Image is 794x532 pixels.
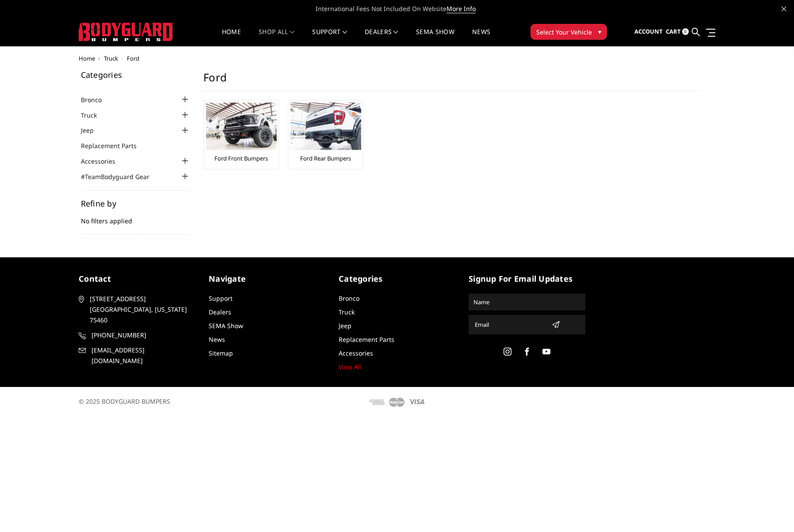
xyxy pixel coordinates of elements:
[222,29,241,46] a: Home
[634,27,663,35] span: Account
[300,154,351,162] a: Ford Rear Bumpers
[79,23,174,41] img: BODYGUARD BUMPERS
[471,318,548,332] input: Email
[339,294,359,302] a: Bronco
[339,363,362,371] a: View All
[79,54,95,62] a: Home
[536,27,592,37] span: Select Your Vehicle
[81,141,148,150] a: Replacement Parts
[634,20,663,44] a: Account
[81,199,191,235] div: No filters applied
[79,397,170,406] span: © 2025 BODYGUARD BUMPERS
[81,111,108,120] a: Truck
[209,308,231,316] a: Dealers
[209,294,233,302] a: Support
[469,273,585,285] h5: signup for email updates
[209,321,243,330] a: SEMA Show
[209,349,233,357] a: Sitemap
[81,126,105,135] a: Jeep
[339,273,455,285] h5: Categories
[79,345,195,366] a: [EMAIL_ADDRESS][DOMAIN_NAME]
[312,29,347,46] a: Support
[209,273,325,285] h5: Navigate
[203,71,700,91] h1: Ford
[470,295,584,309] input: Name
[598,27,601,36] span: ▾
[365,29,398,46] a: Dealers
[339,349,373,357] a: Accessories
[81,95,113,104] a: Bronco
[127,54,139,62] span: Ford
[339,321,351,330] a: Jeep
[79,330,195,341] a: [PHONE_NUMBER]
[447,4,476,13] a: More Info
[339,335,394,344] a: Replacement Parts
[90,294,192,325] span: [STREET_ADDRESS] [GEOGRAPHIC_DATA], [US_STATE] 75460
[81,199,191,207] h5: Refine by
[259,29,294,46] a: shop all
[81,172,160,181] a: #TeamBodyguard Gear
[339,308,355,316] a: Truck
[682,28,689,35] span: 0
[81,71,191,79] h5: Categories
[92,330,194,341] span: [PHONE_NUMBER]
[666,20,689,44] a: Cart 0
[79,273,195,285] h5: contact
[472,29,490,46] a: News
[92,345,194,366] span: [EMAIL_ADDRESS][DOMAIN_NAME]
[214,154,268,162] a: Ford Front Bumpers
[104,54,118,62] a: Truck
[81,157,126,166] a: Accessories
[416,29,454,46] a: SEMA Show
[209,335,225,344] a: News
[531,24,607,40] button: Select Your Vehicle
[666,27,681,35] span: Cart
